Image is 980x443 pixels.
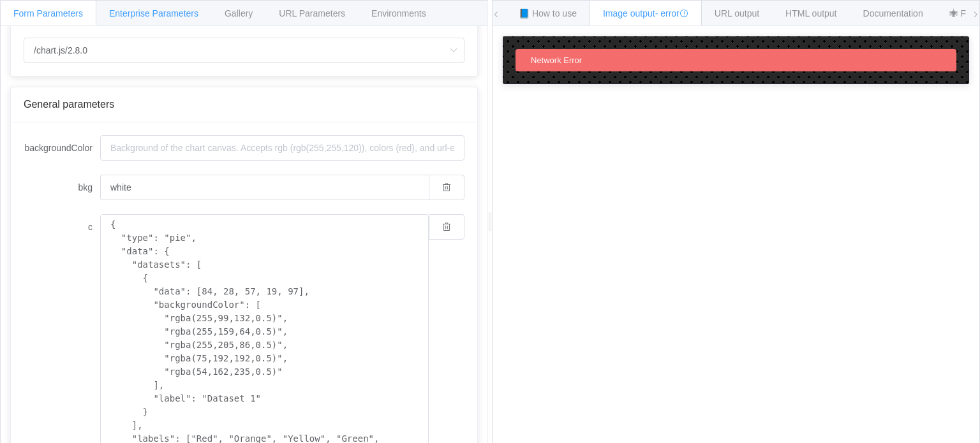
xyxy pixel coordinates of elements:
label: c [24,214,100,240]
span: HTML output [785,8,836,18]
span: Environments [371,8,426,18]
span: Gallery [225,8,253,18]
label: backgroundColor [24,135,100,161]
span: 📘 How to use [519,8,577,18]
span: General parameters [24,99,114,110]
input: Select [24,38,464,63]
span: URL Parameters [279,8,345,18]
span: Documentation [863,8,923,18]
label: bkg [24,175,100,200]
span: Form Parameters [13,8,83,18]
span: Image output [603,8,688,18]
input: Background of the chart canvas. Accepts rgb (rgb(255,255,120)), colors (red), and url-encoded hex... [100,135,464,161]
span: Network Error [531,55,582,65]
span: URL output [715,8,759,18]
span: - error [655,8,688,18]
span: Enterprise Parameters [109,8,198,18]
input: Background of the chart canvas. Accepts rgb (rgb(255,255,120)), colors (red), and url-encoded hex... [100,175,429,200]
